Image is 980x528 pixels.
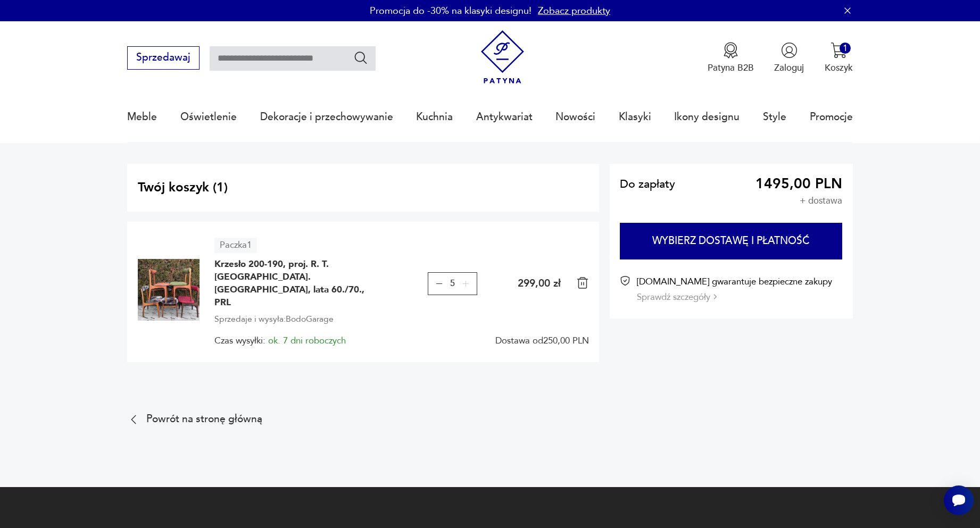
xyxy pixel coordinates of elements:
[620,275,630,286] img: Ikona certyfikatu
[774,42,804,74] button: Zaloguj
[674,93,740,141] a: Ikony designu
[708,62,754,74] p: Patyna B2B
[138,179,589,196] h2: Twój koszyk ( 1 )
[146,415,262,424] p: Powrót na stronę główną
[416,93,453,141] a: Kuchnia
[708,42,754,74] button: Patyna B2B
[825,42,853,74] button: 1Koszyk
[774,62,804,74] p: Zaloguj
[713,294,717,299] img: Ikona strzałki w prawo
[637,275,832,303] div: [DOMAIN_NAME] gwarantuje bezpieczne zakupy
[781,42,798,58] img: Ikonka użytkownika
[763,93,786,141] a: Style
[127,93,157,141] a: Meble
[620,223,843,259] button: Wybierz dostawę i płatność
[370,4,531,18] p: Promocja do -30% na klasyki designu!
[555,93,595,141] a: Nowości
[180,93,237,141] a: Oświetlenie
[214,312,334,326] span: Sprzedaje i wysyła: BodoGarage
[476,93,533,141] a: Antykwariat
[353,50,369,65] button: Szukaj
[576,276,589,289] img: Ikona kosza
[637,291,717,303] button: Sprawdź szczegóły
[708,42,754,74] a: Ikona medaluPatyna B2B
[214,336,346,346] span: Czas wysyłki:
[476,30,529,84] img: Patyna - sklep z meblami i dekoracjami vintage
[800,196,842,206] p: + dostawa
[127,413,262,426] a: Powrót na stronę główną
[810,93,853,141] a: Promocje
[495,336,589,346] span: Dostawa od 250,00 PLN
[127,46,199,70] button: Sprzedawaj
[825,62,853,74] p: Koszyk
[722,42,739,58] img: Ikona medalu
[127,54,199,63] a: Sprzedawaj
[840,43,851,54] div: 1
[214,238,256,253] article: Paczka 1
[214,258,374,309] span: Krzesło 200-190, proj. R. T. [GEOGRAPHIC_DATA]. [GEOGRAPHIC_DATA], lata 60./70., PRL
[755,179,842,189] span: 1495,00 PLN
[450,279,455,288] span: 5
[944,485,974,515] iframe: Smartsupp widget button
[260,93,393,141] a: Dekoracje i przechowywanie
[620,179,675,189] span: Do zapłaty
[619,93,651,141] a: Klasyki
[268,334,346,347] span: ok. 7 dni roboczych
[538,4,610,18] a: Zobacz produkty
[138,259,200,321] img: Krzesło 200-190, proj. R. T. Hałasa. Polska, lata 60./70., PRL
[518,276,561,290] p: 299,00 zł
[830,42,847,58] img: Ikona koszyka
